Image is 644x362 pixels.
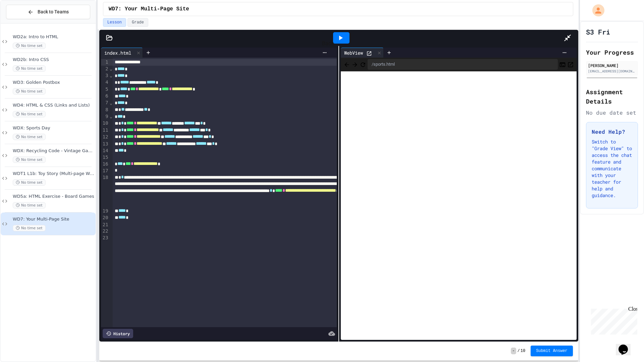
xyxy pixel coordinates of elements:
button: Grade [127,18,148,27]
div: 20 [101,215,109,221]
div: My Account [585,3,606,18]
span: No time set [13,43,46,49]
span: WD7: Your Multi-Page Site [13,217,94,222]
iframe: Web Preview [341,71,577,340]
span: Fold line [109,73,113,78]
span: Back [343,60,350,68]
span: WD4: HTML & CSS (Links and Lists) [13,103,94,108]
span: WD5a: HTML Exercise - Board Games [13,194,94,199]
div: 12 [101,134,109,140]
div: 4 [101,79,109,86]
div: 1 [101,59,109,66]
button: Submit Answer [531,346,573,356]
span: No time set [13,134,46,140]
span: Back to Teams [38,8,69,15]
span: No time set [13,157,46,163]
span: 10 [521,348,525,354]
span: WDX: Recycling Code - Vintage Games [13,148,94,154]
button: Open in new tab [567,60,574,68]
div: [PERSON_NAME] [588,62,636,68]
div: 13 [101,141,109,147]
span: No time set [13,179,46,186]
div: 5 [101,86,109,93]
h2: Your Progress [586,48,638,57]
div: 3 [101,72,109,79]
button: Back to Teams [6,5,90,19]
div: No due date set [586,109,638,117]
button: Lesson [103,18,126,27]
div: History [103,329,133,338]
span: - [511,348,516,354]
div: 11 [101,127,109,134]
div: 6 [101,93,109,100]
div: 14 [101,147,109,154]
div: index.html [101,49,135,56]
iframe: chat widget [588,306,637,335]
button: Console [559,60,566,68]
h2: Assignment Details [586,87,638,106]
div: 7 [101,100,109,106]
span: No time set [13,88,46,95]
p: Switch to "Grade View" to access the chat feature and communicate with your teacher for help and ... [592,138,632,199]
div: WebView [341,48,384,58]
span: WDT1 L1b: Toy Story (Multi-page Website) [13,171,94,177]
div: WebView [341,49,366,56]
div: Chat with us now!Close [3,3,46,43]
span: WDX: Sports Day [13,125,94,131]
div: 15 [101,154,109,161]
div: 9 [101,113,109,120]
span: Submit Answer [536,348,568,354]
div: index.html [101,48,143,58]
div: 23 [101,235,109,241]
div: Back [322,40,334,48]
div: 22 [101,228,109,235]
div: 18 [101,174,109,208]
span: / [518,348,520,354]
div: [EMAIL_ADDRESS][DOMAIN_NAME][PERSON_NAME] [588,69,636,74]
span: Fold line [109,114,113,119]
span: Fold line [109,100,113,106]
h1: S3 Fri [586,27,610,37]
span: WD3: Golden Postbox [13,80,94,85]
div: 17 [101,168,109,174]
span: No time set [13,111,46,117]
span: Fold line [109,66,113,71]
span: WD2b: Intro CSS [13,57,94,63]
div: 10 [101,120,109,127]
div: 16 [101,161,109,168]
div: 21 [101,222,109,228]
span: WD2a: Intro to HTML [13,34,94,40]
div: /sports.html [368,59,558,70]
div: 8 [101,107,109,113]
div: 2 [101,66,109,72]
span: No time set [13,202,46,208]
span: No time set [13,65,46,72]
button: Refresh [360,60,366,68]
span: WD7: Your Multi-Page Site [109,5,189,13]
span: No time set [13,225,46,231]
div: 19 [101,208,109,215]
h3: Need Help? [592,128,632,136]
span: Forward [352,60,358,68]
iframe: chat widget [616,335,637,355]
